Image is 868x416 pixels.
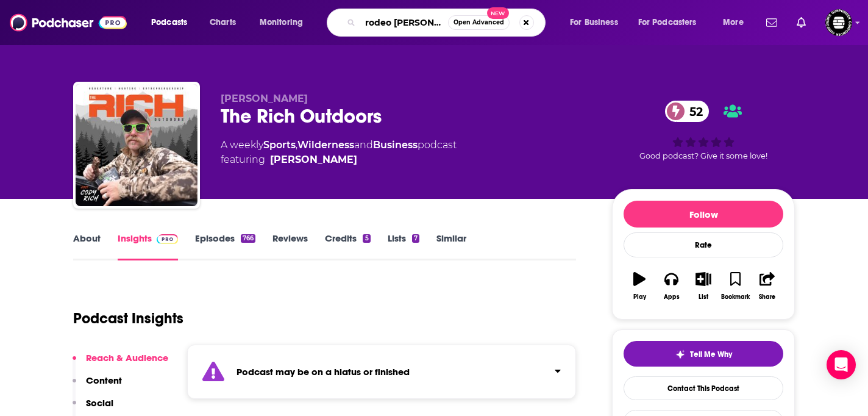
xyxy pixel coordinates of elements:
span: Monitoring [260,14,303,31]
div: 7 [412,234,419,243]
div: 5 [363,234,370,243]
span: [PERSON_NAME] [221,93,308,104]
span: For Business [570,14,618,31]
button: open menu [251,13,319,32]
button: open menu [714,13,759,32]
span: , [296,139,297,151]
div: Open Intercom Messenger [827,350,856,379]
a: Similar [436,232,466,260]
span: Tell Me Why [690,350,732,359]
p: Reach & Audience [86,352,168,364]
span: Podcasts [151,14,187,31]
a: 52 [665,101,709,122]
span: More [723,14,744,31]
p: Content [86,375,122,386]
img: Podchaser Pro [157,234,178,244]
button: Reach & Audience [73,352,168,375]
div: Apps [664,293,680,301]
div: Bookmark [721,293,750,301]
a: InsightsPodchaser Pro [118,232,178,260]
div: Share [759,293,775,301]
input: Search podcasts, credits, & more... [360,13,448,32]
span: featuring [221,152,457,167]
button: Apps [655,264,687,308]
button: Open AdvancedNew [448,15,510,30]
strong: Podcast may be on a hiatus or finished [237,366,410,378]
a: Show notifications dropdown [761,12,782,33]
button: List [688,264,719,308]
span: Charts [210,14,236,31]
button: tell me why sparkleTell Me Why [624,341,783,367]
span: and [354,139,373,151]
img: Podchaser - Follow, Share and Rate Podcasts [10,11,127,34]
a: Credits5 [325,232,370,260]
a: Charts [202,13,243,32]
img: User Profile [825,9,852,36]
button: open menu [561,13,633,32]
p: Social [86,397,113,409]
button: open menu [143,13,203,32]
span: Good podcast? Give it some love! [639,151,767,160]
span: 52 [677,101,709,122]
span: For Podcasters [638,14,697,31]
div: A weekly podcast [221,138,457,167]
button: open menu [630,13,714,32]
a: Contact This Podcast [624,376,783,400]
a: Sports [263,139,296,151]
button: Content [73,375,122,397]
div: Search podcasts, credits, & more... [338,9,557,37]
button: Play [624,264,655,308]
div: Rate [624,232,783,257]
a: Business [373,139,418,151]
button: Share [752,264,783,308]
span: Open Advanced [454,20,504,26]
section: Click to expand status details [187,345,576,399]
a: About [73,232,101,260]
span: New [487,7,509,19]
a: Cody Rich [270,152,357,167]
button: Follow [624,201,783,228]
a: Show notifications dropdown [792,12,811,33]
button: Bookmark [719,264,751,308]
h1: Podcast Insights [73,309,183,328]
div: Play [633,293,646,301]
a: Reviews [272,232,308,260]
img: The Rich Outdoors [76,84,197,206]
a: Lists7 [388,232,419,260]
div: 766 [241,234,255,243]
div: 52Good podcast? Give it some love! [612,93,795,168]
img: tell me why sparkle [675,350,685,359]
span: Logged in as KarinaSabol [825,9,852,36]
a: Wilderness [297,139,354,151]
button: Show profile menu [825,9,852,36]
a: Episodes766 [195,232,255,260]
div: List [699,293,708,301]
